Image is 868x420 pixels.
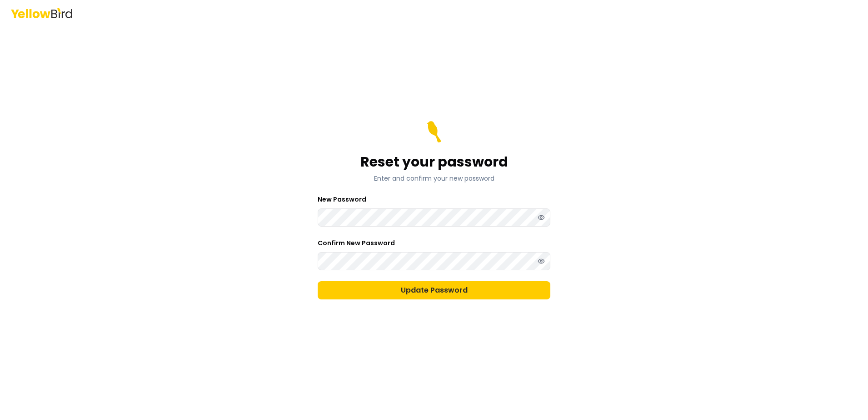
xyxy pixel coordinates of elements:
button: Show password [532,208,550,227]
label: New Password [318,195,366,204]
button: Show password [532,252,550,270]
p: Enter and confirm your new password [360,174,508,183]
button: Update Password [318,281,550,299]
h1: Reset your password [360,154,508,170]
label: Confirm New Password [318,238,395,248]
